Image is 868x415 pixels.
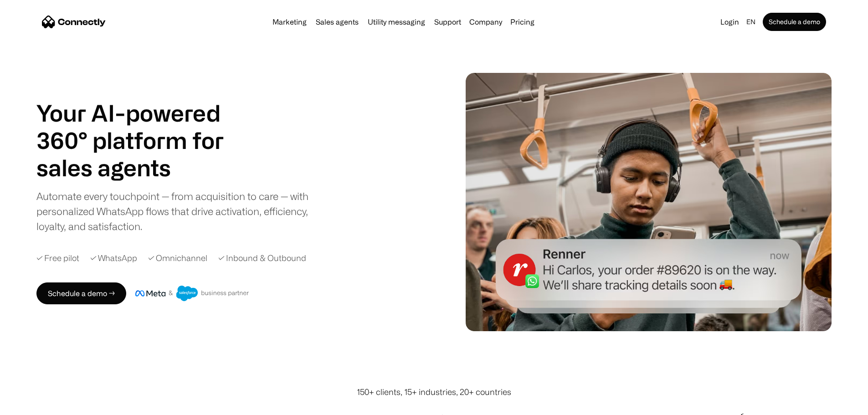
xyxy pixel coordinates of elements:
[312,18,362,26] a: Sales agents
[36,252,79,264] div: ✓ Free pilot
[148,252,207,264] div: ✓ Omnichannel
[36,282,126,304] a: Schedule a demo →
[743,15,761,28] div: en
[18,399,55,412] ul: Language list
[357,386,511,398] div: 150+ clients, 15+ industries, 20+ countries
[135,286,249,301] img: Meta and Salesforce business partner badge.
[717,15,743,28] a: Login
[763,13,826,31] a: Schedule a demo
[507,18,538,26] a: Pricing
[364,18,429,26] a: Utility messaging
[431,18,465,26] a: Support
[36,189,324,234] div: Automate every touchpoint — from acquisition to care — with personalized WhatsApp flows that driv...
[36,154,246,181] h1: sales agents
[218,252,306,264] div: ✓ Inbound & Outbound
[42,15,106,29] a: home
[36,154,246,181] div: 1 of 4
[467,15,505,28] div: Company
[269,18,310,26] a: Marketing
[9,398,55,412] aside: Language selected: English
[746,15,755,28] div: en
[36,154,246,181] div: carousel
[36,99,246,154] h1: Your AI-powered 360° platform for
[90,252,137,264] div: ✓ WhatsApp
[469,15,502,28] div: Company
